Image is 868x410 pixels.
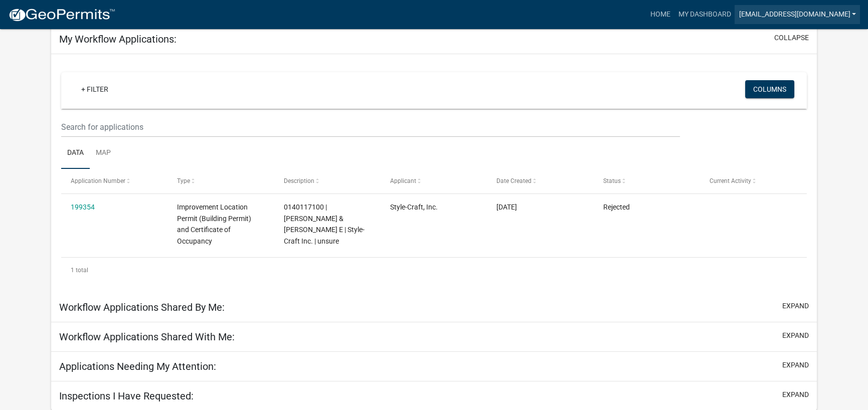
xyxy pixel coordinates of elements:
span: Status [603,177,621,184]
h5: Applications Needing My Attention: [59,360,216,372]
button: collapse [774,33,809,43]
datatable-header-cell: Date Created [487,169,593,193]
span: Rejected [603,203,630,211]
datatable-header-cell: Application Number [61,169,167,193]
datatable-header-cell: Applicant [381,169,487,193]
h5: Workflow Applications Shared With Me: [59,331,235,343]
span: Application Number [71,177,125,184]
span: 0140117100 | STOERMANN, MARK & JOYCE E | Style-Craft Inc. | unsure [284,203,365,245]
span: Improvement Location Permit (Building Permit) and Certificate of Occupancy [177,203,251,245]
datatable-header-cell: Description [274,169,380,193]
span: Style-Craft, Inc. [390,203,438,211]
button: expand [782,389,809,400]
span: Applicant [390,177,416,184]
a: My Dashboard [674,5,735,24]
span: Date Created [496,177,532,184]
a: Home [646,5,674,24]
a: + Filter [73,80,116,98]
button: expand [782,360,809,370]
datatable-header-cell: Current Activity [700,169,806,193]
input: Search for applications [61,117,680,137]
h5: My Workflow Applications: [59,33,177,45]
a: Map [90,137,117,169]
span: 12/07/2023 [496,203,517,211]
datatable-header-cell: Type [167,169,274,193]
a: Data [61,137,90,169]
div: collapse [51,54,817,293]
span: Current Activity [710,177,751,184]
button: Columns [745,80,794,98]
button: expand [782,330,809,341]
a: [EMAIL_ADDRESS][DOMAIN_NAME] [735,5,860,24]
h5: Inspections I Have Requested: [59,390,194,402]
a: 199354 [71,203,95,211]
datatable-header-cell: Status [594,169,700,193]
span: Description [284,177,314,184]
span: Type [177,177,190,184]
h5: Workflow Applications Shared By Me: [59,301,225,313]
div: 1 total [61,258,807,283]
button: expand [782,301,809,311]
